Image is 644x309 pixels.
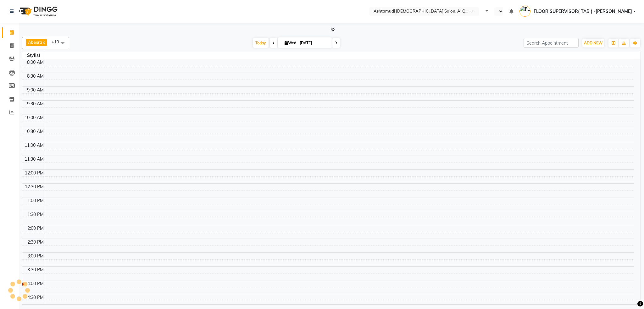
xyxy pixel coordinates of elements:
button: ADD NEW [582,39,604,47]
div: 11:30 AM [23,156,45,163]
div: 1:30 PM [26,211,45,218]
div: 10:00 AM [23,114,45,121]
div: 9:00 AM [26,87,45,93]
span: ADD NEW [584,41,602,45]
div: 8:30 AM [26,73,45,80]
div: 8:00 AM [26,59,45,66]
div: Stylist [22,52,45,59]
span: Abeera [28,40,42,45]
input: Search Appointment [524,38,579,48]
a: x [42,40,45,45]
div: 11:00 AM [23,142,45,149]
div: 1:00 PM [26,197,45,204]
div: 3:00 PM [26,253,45,259]
div: 12:30 PM [24,184,45,190]
div: 9:30 AM [26,101,45,107]
span: FLOOR SUPERVISOR( TAB ) -[PERSON_NAME] [534,8,632,15]
div: 4:30 PM [26,294,45,301]
div: 12:00 PM [24,170,45,176]
img: logo [16,3,59,20]
input: 2025-09-03 [298,38,329,48]
div: 2:30 PM [26,239,45,246]
div: 3:30 PM [26,267,45,273]
span: +10 [52,39,64,44]
div: 10:30 AM [23,128,45,135]
span: Wed [283,41,298,45]
div: 2:00 PM [26,225,45,232]
span: Today [253,38,269,48]
img: FLOOR SUPERVISOR( TAB ) -QUSAIS [519,6,530,17]
div: 4:00 PM [26,280,45,287]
